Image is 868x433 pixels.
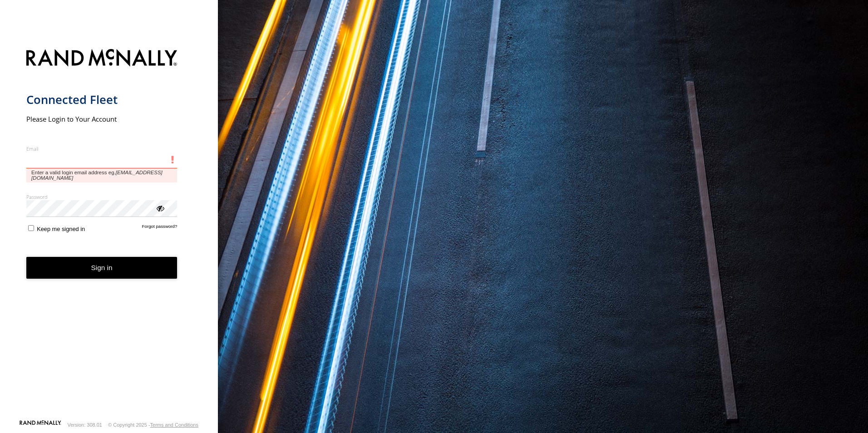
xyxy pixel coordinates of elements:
div: © Copyright 2025 - [108,422,198,428]
a: Visit our Website [20,420,61,429]
input: Keep me signed in [28,225,34,231]
span: Enter a valid login email address eg. [26,168,178,182]
span: Keep me signed in [37,226,85,232]
em: [EMAIL_ADDRESS][DOMAIN_NAME] [31,170,163,181]
h1: Connected Fleet [26,92,178,107]
a: Terms and Conditions [150,422,198,428]
div: ViewPassword [155,203,164,212]
button: Sign in [26,257,178,279]
div: Version: 308.01 [68,422,102,428]
a: Forgot password? [142,224,178,232]
label: Password [26,193,178,200]
label: Email [26,145,178,152]
form: main [26,44,192,419]
h2: Please Login to Your Account [26,114,178,123]
img: Rand McNally [26,47,178,70]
